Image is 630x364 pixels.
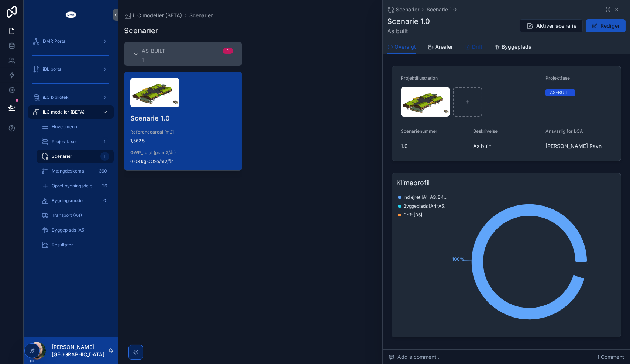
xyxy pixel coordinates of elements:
[52,343,108,358] p: [PERSON_NAME][GEOGRAPHIC_DATA]
[502,43,531,51] span: Byggeplads
[597,353,624,361] span: 1 Comment
[395,43,416,51] span: Oversigt
[52,242,73,248] span: Resultater
[43,109,85,115] span: iLC modeller (BETA)
[403,203,445,209] span: Byggeplads [A4-A5]
[545,75,570,81] span: Projektfase
[396,191,616,333] div: chart
[130,78,179,107] img: Skærmbillede-2025-08-27-153507.png
[396,6,419,13] span: Scenarier
[28,63,114,76] a: iBL portal
[52,139,78,145] span: Projektfaser
[401,75,438,81] span: Projektillustration
[189,12,213,19] a: Scenarier
[550,89,571,96] div: AS-BUILT
[403,212,422,218] span: Drift [B6]
[124,25,158,36] h1: Scenarier
[37,238,114,252] a: Resultater
[586,19,626,32] button: Rediger
[130,138,236,144] span: 1,562.5
[520,19,583,32] button: Aktiver scenarie
[401,142,467,150] span: 1.0
[401,128,437,134] span: Scenarienummer
[389,353,441,361] span: Add a comment...
[427,6,457,13] a: Scenarie 1.0
[452,256,464,262] tspan: 100%
[97,167,109,176] div: 360
[387,6,419,13] a: Scenarier
[401,87,450,117] img: Skærmbillede-2025-08-27-153507.png
[52,124,77,130] span: Hovedmenu
[37,120,114,134] a: Hovedmenu
[65,9,77,21] img: App logo
[387,27,430,35] span: As built
[428,40,453,55] a: Arealer
[396,178,616,188] h3: Klimaprofil
[28,35,114,48] a: DMR Portal
[37,179,114,193] a: Opret bygningsdele26
[24,30,118,274] div: scrollable content
[100,196,109,205] div: 0
[43,94,69,100] span: iLC bibliotek
[52,168,84,174] span: Mængdeskema
[545,128,583,134] span: Ansvarlig for LCA
[52,153,72,159] span: Scenarier
[28,91,114,104] a: iLC bibliotek
[124,12,182,19] a: iLC modeller (BETA)
[133,12,182,19] span: iLC modeller (BETA)
[28,105,114,119] a: iLC modeller (BETA)
[130,159,236,164] span: 0.03 kg CO2e/m2/år
[473,128,498,134] span: Beskrivelse
[37,223,114,237] a: Byggeplads (A5)
[43,66,63,72] span: iBL portal
[124,72,242,171] a: Skærmbillede-2025-08-27-153507.pngScenarie 1.0Referenceareal [m2]1,562.5GWP_total (pr. m2/år)0.03...
[387,40,416,54] a: Oversigt
[536,22,576,30] span: Aktiver scenarie
[37,150,114,163] a: Scenarier1
[52,198,84,204] span: Bygningsmodel
[465,40,482,55] a: Drift
[130,150,236,156] span: GWP_total (pr. m2/år)
[100,181,109,190] div: 26
[37,194,114,207] a: Bygningsmodel0
[142,47,165,55] span: AS-BUILT
[100,152,109,161] div: 1
[52,212,82,218] span: Transport (A4)
[52,227,86,233] span: Byggeplads (A5)
[435,43,453,51] span: Arealer
[473,142,540,150] span: As built
[494,40,531,55] a: Byggeplads
[100,137,109,146] div: 1
[37,209,114,222] a: Transport (A4)
[130,113,236,123] h4: Scenarie 1.0
[130,129,236,135] span: Referenceareal [m2]
[227,48,229,54] div: 1
[37,164,114,178] a: Mængdeskema360
[472,43,482,51] span: Drift
[43,38,67,44] span: DMR Portal
[545,142,612,150] span: [PERSON_NAME] Ravn
[387,16,430,27] h1: Scenarie 1.0
[403,194,448,200] span: Indlejret [A1-A3, B4, C3-C4]
[37,135,114,148] a: Projektfaser1
[52,183,92,189] span: Opret bygningsdele
[142,57,233,63] div: 1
